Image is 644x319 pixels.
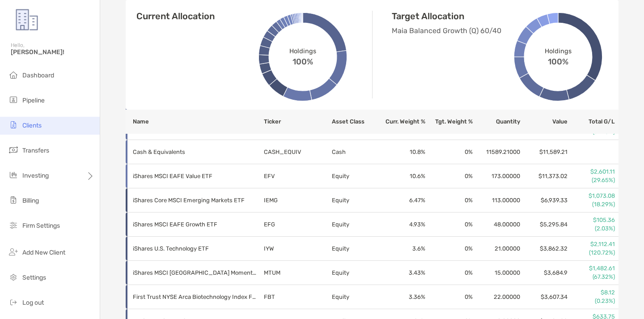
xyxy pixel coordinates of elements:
[473,285,521,309] td: 22.00000
[133,291,258,302] p: First Trust NYSE Arca Biotechnology Index Fund
[521,285,568,309] td: $3,607.34
[568,273,615,281] p: (67.32%)
[22,172,49,179] span: Investing
[331,261,379,285] td: Equity
[8,170,19,180] img: investing icon
[568,192,615,200] p: $1,073.08
[11,48,94,56] span: [PERSON_NAME]!
[263,164,331,188] td: EFV
[263,237,331,261] td: IYW
[473,213,521,237] td: 48.00000
[22,122,42,129] span: Clients
[568,200,615,208] p: (18.29%)
[568,249,615,257] p: (120.72%)
[331,237,379,261] td: Equity
[263,213,331,237] td: EFG
[133,146,258,157] p: Cash & Equivalents
[548,55,568,67] span: 100%
[133,170,258,182] p: iShares MSCI EAFE Value ETF
[568,240,615,248] p: $2,112.41
[426,237,473,261] td: 0 %
[568,176,615,184] p: (29.65%)
[426,213,473,237] td: 0 %
[521,237,568,261] td: $3,862.32
[133,267,258,278] p: iShares MSCI USA Momentum Factor ETF
[426,164,473,188] td: 0 %
[521,164,568,188] td: $11,373.02
[378,237,426,261] td: 3.6 %
[8,247,19,257] img: add_new_client icon
[378,213,426,237] td: 4.93 %
[263,261,331,285] td: MTUM
[22,222,60,230] span: Firm Settings
[473,140,521,164] td: 11589.21000
[426,110,473,134] th: Tgt. Weight %
[473,164,521,188] td: 173.00000
[8,195,19,205] img: billing icon
[11,4,43,36] img: Zoe Logo
[8,272,19,282] img: settings icon
[22,97,45,104] span: Pipeline
[263,140,331,164] td: CASH_EQUIV
[331,188,379,213] td: Equity
[426,140,473,164] td: 0 %
[22,249,65,256] span: Add New Client
[568,110,619,134] th: Total G/L
[22,72,54,79] span: Dashboard
[568,168,615,176] p: $2,601.11
[426,285,473,309] td: 0 %
[378,110,426,134] th: Curr. Weight %
[8,119,19,130] img: clients icon
[473,261,521,285] td: 15.00000
[8,297,19,307] img: logout icon
[263,188,331,213] td: IEMG
[289,47,316,55] span: Holdings
[378,164,426,188] td: 10.6 %
[331,110,379,134] th: Asset Class
[392,25,530,36] p: Maia Balanced Growth (Q) 60/40
[426,188,473,213] td: 0 %
[8,69,19,80] img: dashboard icon
[133,195,258,206] p: iShares Core MSCI Emerging Markets ETF
[568,297,615,305] p: (0.23%)
[22,197,39,204] span: Billing
[426,261,473,285] td: 0 %
[126,110,263,134] th: Name
[521,213,568,237] td: $5,295.84
[378,188,426,213] td: 6.47 %
[521,188,568,213] td: $6,939.33
[292,55,313,67] span: 100%
[8,145,19,155] img: transfers icon
[263,285,331,309] td: FBT
[133,243,258,254] p: iShares U.S. Technology ETF
[133,219,258,230] p: iShares MSCI EAFE Growth ETF
[545,47,571,55] span: Holdings
[568,289,615,297] p: $8.12
[521,140,568,164] td: $11,589.21
[568,264,615,272] p: $1,482.61
[568,216,615,224] p: $105.36
[331,140,379,164] td: Cash
[136,11,215,21] h4: Current Allocation
[378,285,426,309] td: 3.36 %
[521,261,568,285] td: $3,684.9
[473,237,521,261] td: 21.00000
[568,225,615,233] p: (2.03%)
[22,274,46,281] span: Settings
[331,164,379,188] td: Equity
[473,188,521,213] td: 113.00000
[8,94,19,105] img: pipeline icon
[521,110,568,134] th: Value
[263,110,331,134] th: Ticker
[392,11,530,21] h4: Target Allocation
[8,220,19,230] img: firm-settings icon
[22,147,49,154] span: Transfers
[378,261,426,285] td: 3.43 %
[378,140,426,164] td: 10.8 %
[331,213,379,237] td: Equity
[22,299,44,306] span: Log out
[473,110,521,134] th: Quantity
[331,285,379,309] td: Equity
